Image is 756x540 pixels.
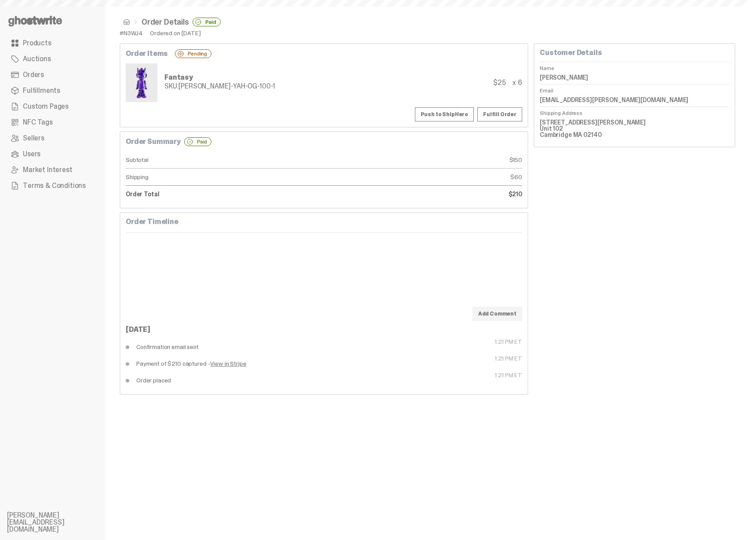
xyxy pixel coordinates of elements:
[324,151,522,169] dd: $150
[126,50,168,57] b: Order Items
[7,130,98,146] a: Sellers
[540,107,729,116] dt: Shipping Address
[126,372,324,389] dd: Order placed
[126,217,178,226] b: Order Timeline
[540,93,729,107] dd: [EMAIL_ADDRESS][PERSON_NAME][DOMAIN_NAME]
[7,51,98,67] a: Auctions
[23,55,51,62] span: Auctions
[324,169,522,186] dd: $60
[7,83,98,99] a: Fulfillments
[130,18,221,26] li: Order Details
[184,137,211,146] div: Paid
[23,40,51,47] span: Products
[7,114,98,130] a: NFC Tags
[324,355,522,372] dt: 1:21 PM ET
[7,178,98,194] a: Terms & Conditions
[126,151,324,169] dt: Subtotal
[126,186,324,202] dt: Order Total
[477,107,522,121] a: Fulfill Order
[23,135,44,142] span: Sellers
[164,83,275,90] div: [PERSON_NAME]-YAH-OG-100-1
[175,49,211,58] div: Pending
[540,116,729,141] dd: [STREET_ADDRESS][PERSON_NAME] Unit 102 Cambridge MA 02140
[23,119,53,126] span: NFC Tags
[193,18,221,26] div: Paid
[7,67,98,83] a: Orders
[415,107,474,121] button: Push to ShipHero
[23,71,44,78] span: Orders
[150,30,201,36] div: Ordered on [DATE]
[7,162,98,178] a: Market Interest
[126,338,324,355] dd: Confirmation email sent
[7,35,98,51] a: Products
[7,99,98,114] a: Custom Pages
[540,48,602,57] b: Customer Details
[210,360,246,367] a: View in Stripe
[512,79,522,86] div: x 6
[164,74,275,81] div: Fantasy
[120,30,143,36] div: #N3WJ4
[7,512,113,533] li: [PERSON_NAME][EMAIL_ADDRESS][DOMAIN_NAME]
[540,71,729,84] dd: [PERSON_NAME]
[493,79,506,86] div: $25
[324,338,522,355] dt: 1:21 PM ET
[126,169,324,186] dt: Shipping
[23,103,69,110] span: Custom Pages
[126,138,181,145] b: Order Summary
[23,87,60,94] span: Fulfillments
[540,62,729,71] dt: Name
[127,65,156,100] img: Yahoo-HG---1.png
[164,81,178,91] span: SKU:
[324,186,522,202] dd: $210
[472,307,522,321] button: Add Comment
[324,372,522,389] dt: 1:21 PM ET
[540,84,729,93] dt: Email
[23,151,40,158] span: Users
[23,166,73,173] span: Market Interest
[126,326,522,333] div: [DATE]
[23,182,86,189] span: Terms & Conditions
[7,146,98,162] a: Users
[126,355,324,372] dd: Payment of $210 captured -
